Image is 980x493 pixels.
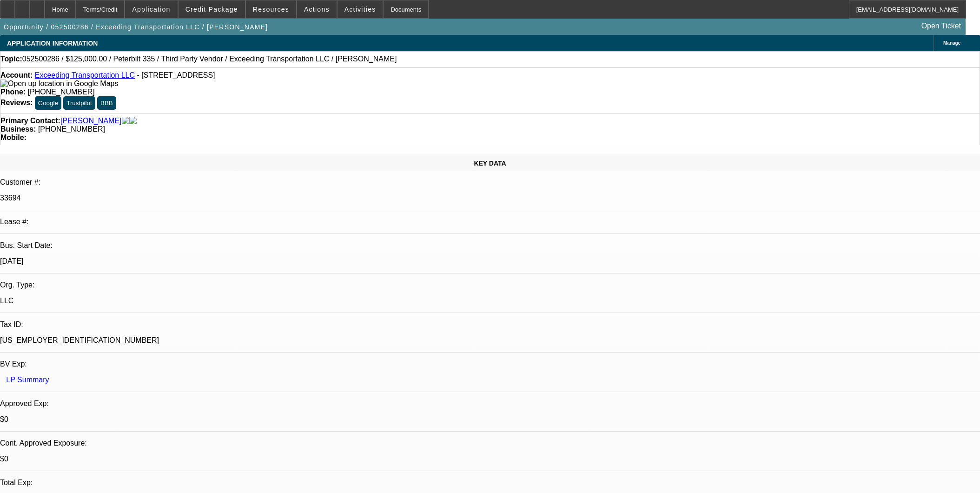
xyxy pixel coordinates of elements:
img: linkedin-icon.png [129,117,137,125]
a: Open Ticket [918,18,965,34]
img: facebook-icon.png [122,117,129,125]
span: [PHONE_NUMBER] [28,88,95,96]
span: 052500286 / $125,000.00 / Peterbilt 335 / Third Party Vendor / Exceeding Transportation LLC / [PE... [22,55,397,63]
a: View Google Maps [0,80,118,87]
button: BBB [97,96,116,110]
button: Activities [338,0,383,18]
span: KEY DATA [474,160,506,167]
strong: Reviews: [0,99,33,107]
strong: Topic: [0,55,22,63]
a: LP Summary [6,376,49,384]
button: Trustpilot [63,96,95,110]
span: - [STREET_ADDRESS] [137,71,215,79]
span: Resources [253,6,289,13]
span: Credit Package [185,6,238,13]
span: APPLICATION INFORMATION [7,40,98,47]
a: [PERSON_NAME] [60,117,122,125]
span: Opportunity / 052500286 / Exceeding Transportation LLC / [PERSON_NAME] [4,23,268,31]
strong: Primary Contact: [0,117,60,125]
strong: Phone: [0,88,26,96]
span: [PHONE_NUMBER] [38,125,105,133]
a: Exceeding Transportation LLC [35,71,135,79]
img: Open up location in Google Maps [0,80,118,88]
button: Resources [246,0,296,18]
button: Google [35,96,61,110]
button: Actions [297,0,337,18]
span: Application [132,6,170,13]
strong: Business: [0,125,36,133]
span: Actions [304,6,330,13]
button: Credit Package [179,0,245,18]
strong: Mobile: [0,133,26,141]
button: Application [125,0,177,18]
span: Activities [344,6,376,13]
strong: Account: [0,71,33,79]
span: Manage [943,40,960,46]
